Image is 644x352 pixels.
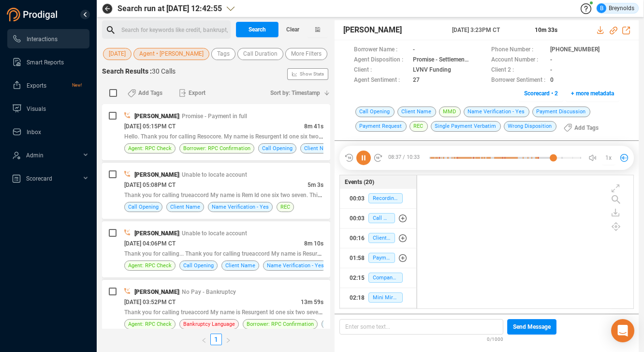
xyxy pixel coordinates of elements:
[413,45,415,55] span: -
[128,144,172,153] span: Agent: RPC Check
[7,52,89,72] li: Smart Reports
[340,248,416,268] button: 01:58Payment Discussion
[491,45,545,55] span: Phone Number :
[264,85,330,101] button: Sort by: Timestamp
[597,3,634,13] div: Breynolds
[413,55,470,65] span: Promise - Settlement in full
[210,334,222,345] li: 1
[7,99,89,118] li: Visuals
[383,151,429,165] span: 08:37 / 10:33
[340,189,416,208] button: 00:03Recording Disclosure
[222,334,234,345] li: Next Page
[611,319,634,342] div: Open Intercom Messenger
[452,26,523,34] span: [DATE] 3:23PM CT
[300,16,324,132] span: Show Stats
[139,48,204,60] span: Agent • [PERSON_NAME]
[179,230,247,237] span: | Unable to locate account
[102,67,152,75] span: Search Results :
[27,36,58,43] span: Interactions
[124,182,176,188] span: [DATE] 05:08PM CT
[464,107,529,117] span: Name Verification - Yes
[550,55,552,65] span: -
[133,48,209,60] button: Agent • [PERSON_NAME]
[340,288,416,307] button: 02:18Mini Miranda
[27,59,64,66] span: Smart Reports
[27,129,41,136] span: Inbox
[124,132,380,140] span: Hello. Thank you for calling Resocore. My name is Resurgent Id one six two seven. This ziibi. This c
[12,76,82,95] a: ExportsNew!
[249,22,266,37] span: Search
[368,193,403,203] span: Recording Disclosure
[600,3,603,13] span: B
[189,85,205,101] span: Export
[566,86,619,101] button: + more metadata
[12,122,82,141] a: Inbox
[26,152,44,159] span: Admin
[124,191,385,199] span: Thank you for calling trueaccord My name is Rem Id one six two seven. This call is being recorded an
[173,85,211,101] button: Export
[12,99,82,118] a: Visuals
[340,229,416,248] button: 00:16Client Name
[350,290,365,306] div: 02:18
[12,29,82,48] a: Interactions
[340,268,416,288] button: 02:15Company Name
[267,261,324,270] span: Name Verification - Yes
[170,202,200,212] span: Client Name
[27,82,46,89] span: Exports
[491,76,545,86] span: Borrower Sentiment :
[134,171,179,178] span: [PERSON_NAME]
[343,24,402,36] span: [PERSON_NAME]
[301,299,323,306] span: 13m 59s
[183,320,235,329] span: Bankruptcy Language
[355,121,407,132] span: Payment Request
[431,121,501,132] span: Single Payment Verbatim
[487,335,503,343] span: 0/1000
[285,48,327,60] button: More Filters
[287,68,328,80] button: Show Stats
[7,29,89,48] li: Interactions
[519,86,563,101] button: Scorecard • 2
[368,253,395,263] span: Payment Discussion
[27,106,46,112] span: Visuals
[524,86,558,101] span: Scorecard • 2
[504,121,556,132] span: Wrong Disposition
[354,45,408,55] span: Borrower Name :
[558,120,604,136] button: Add Tags
[247,320,314,329] span: Borrower: RPC Confirmation
[124,123,176,130] span: [DATE] 05:15PM CT
[124,299,176,306] span: [DATE] 03:52PM CT
[7,122,89,141] li: Inbox
[211,334,221,345] a: 1
[304,144,334,153] span: Client Name
[7,76,89,95] li: Exports
[354,76,408,86] span: Agent Sentiment :
[134,113,179,120] span: [PERSON_NAME]
[304,240,323,247] span: 8m 10s
[124,249,382,257] span: Thank you for calling... Thank you for calling trueaccord My name is Resurgent id one sixty seven. T
[368,292,403,303] span: Mini Miranda
[345,178,374,186] span: Events (20)
[138,85,162,101] span: Add Tags
[422,178,633,308] div: grid
[152,67,176,75] span: 30 Calls
[439,107,461,117] span: MMD
[532,107,590,117] span: Payment Discussion
[134,289,179,295] span: [PERSON_NAME]
[550,76,554,86] span: 0
[574,120,599,136] span: Add Tags
[7,8,60,21] img: prodigal-logo
[128,261,172,270] span: Agent: RPC Check
[535,27,557,33] span: 10m 33s
[236,22,278,37] button: Search
[507,319,556,335] button: Send Message
[368,213,395,223] span: Call Opening
[354,55,408,65] span: Agent Disposition :
[124,240,176,247] span: [DATE] 04:06PM CT
[368,273,403,283] span: Company Name
[103,48,132,60] button: [DATE]
[602,151,615,165] button: 1x
[355,107,395,117] span: Call Opening
[128,202,159,212] span: Call Opening
[550,65,552,76] span: -
[134,230,179,237] span: [PERSON_NAME]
